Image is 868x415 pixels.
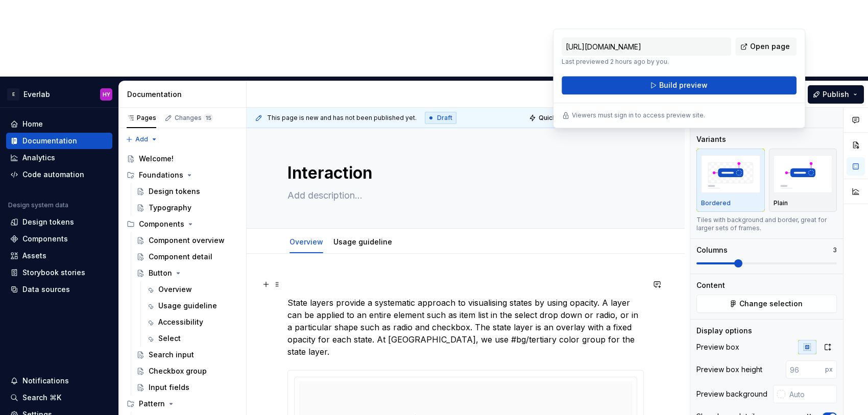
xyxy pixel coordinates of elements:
div: Usage guideline [158,301,217,311]
a: Component detail [132,249,242,265]
div: HY [103,90,110,99]
span: Open page [750,41,790,52]
a: Accessibility [142,314,242,330]
a: Documentation [6,133,112,149]
a: Analytics [6,150,112,166]
div: Analytics [22,153,55,163]
div: Button [149,268,172,278]
div: Components [139,219,184,229]
button: Publish [808,85,864,104]
div: Component detail [149,252,212,262]
input: Auto [785,385,837,403]
div: Pattern [123,396,242,412]
p: State layers provide a systematic approach to visualising states by using opacity. A layer can be... [287,297,644,358]
button: Search ⌘K [6,389,112,406]
span: Change selection [739,299,803,309]
div: Components [22,234,68,244]
p: Viewers must sign in to access preview site. [572,111,705,119]
span: 15 [204,114,213,122]
input: 96 [786,360,825,379]
div: Pages [127,114,156,122]
img: placeholder [774,155,833,192]
div: Overview [285,231,327,252]
a: Assets [6,248,112,264]
div: Content [696,280,725,290]
span: Publish [823,89,849,100]
button: EEverlabHY [2,83,116,105]
div: Design tokens [149,186,200,197]
div: Preview background [696,389,767,399]
div: Foundations [139,170,183,180]
div: Preview box height [696,364,762,375]
div: Search ⌘K [22,393,61,403]
a: Usage guideline [333,237,392,246]
a: Input fields [132,379,242,396]
a: Typography [132,200,242,216]
a: Overview [290,237,323,246]
div: Typography [149,203,191,213]
div: Input fields [149,382,189,393]
span: This page is new and has not been published yet. [267,114,417,122]
div: Display options [696,326,752,336]
div: Welcome! [139,154,174,164]
p: Plain [774,199,788,207]
span: Draft [437,114,452,122]
a: Data sources [6,281,112,298]
a: Design tokens [132,183,242,200]
textarea: Interaction [285,161,642,185]
button: Notifications [6,373,112,389]
div: Checkbox group [149,366,207,376]
div: Code automation [22,169,84,180]
p: Last previewed 2 hours ago by you. [562,58,731,66]
img: placeholder [701,155,760,192]
span: Build preview [659,80,708,90]
div: Select [158,333,181,344]
div: Home [22,119,43,129]
button: Add [123,132,161,147]
a: Home [6,116,112,132]
a: Open page [735,37,797,56]
a: Welcome! [123,151,242,167]
div: Assets [22,251,46,261]
div: Design tokens [22,217,74,227]
div: Pattern [139,399,165,409]
span: Quick preview [539,114,583,122]
div: Design system data [8,201,68,209]
a: Select [142,330,242,347]
div: Component overview [149,235,225,246]
p: Bordered [701,199,731,207]
button: placeholderBordered [696,149,765,212]
p: 3 [833,246,837,254]
button: Change selection [696,295,837,313]
a: Storybook stories [6,264,112,281]
div: Usage guideline [329,231,396,252]
div: Documentation [22,136,77,146]
div: Everlab [23,89,50,100]
div: Overview [158,284,192,295]
a: Button [132,265,242,281]
div: Documentation [127,89,242,100]
div: E [7,88,19,101]
a: Code automation [6,166,112,183]
div: Changes [175,114,213,122]
a: Checkbox group [132,363,242,379]
div: Notifications [22,376,69,386]
a: Components [6,231,112,247]
div: Tiles with background and border, great for larger sets of frames. [696,216,837,232]
button: placeholderPlain [769,149,837,212]
a: Overview [142,281,242,298]
a: Component overview [132,232,242,249]
a: Usage guideline [142,298,242,314]
button: Build preview [562,76,797,94]
div: Variants [696,134,726,144]
div: Data sources [22,284,70,295]
a: Search input [132,347,242,363]
div: Storybook stories [22,267,85,278]
p: px [825,365,833,374]
a: Design tokens [6,214,112,230]
div: Search input [149,350,194,360]
div: Preview box [696,342,739,352]
div: Columns [696,245,728,255]
div: Components [123,216,242,232]
span: Add [135,135,148,143]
